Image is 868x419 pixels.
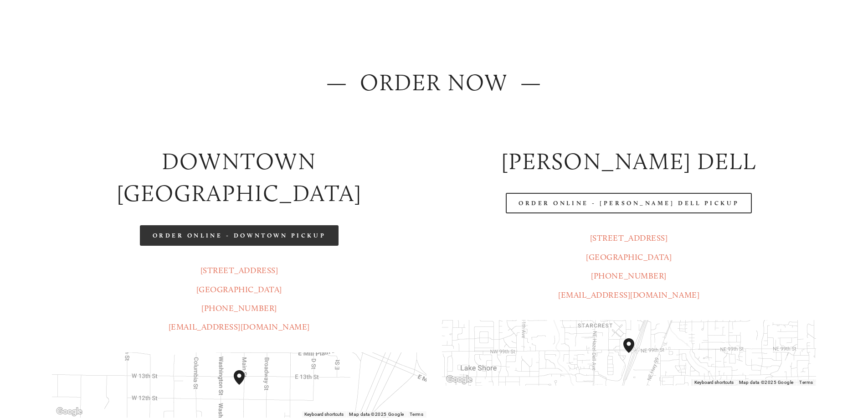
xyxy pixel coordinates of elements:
img: Google [54,406,84,418]
a: Open this area in Google Maps (opens a new window) [54,406,84,418]
a: Order Online - [PERSON_NAME] Dell Pickup [506,193,752,213]
a: Terms [410,412,424,417]
a: [PHONE_NUMBER] [201,303,277,313]
button: Keyboard shortcuts [694,379,734,386]
a: [GEOGRAPHIC_DATA] [196,285,282,295]
img: Google [444,374,474,386]
a: [GEOGRAPHIC_DATA] [586,252,672,262]
a: Order Online - Downtown pickup [140,225,339,246]
a: [STREET_ADDRESS] [200,265,278,275]
a: [STREET_ADDRESS] [590,233,668,243]
img: Amaro's Table [26,3,72,49]
button: Keyboard shortcuts [304,411,344,418]
div: Amaro's Table 1220 Main Street vancouver, United States [230,367,259,403]
a: Open this area in Google Maps (opens a new window) [444,374,474,386]
a: [EMAIL_ADDRESS][DOMAIN_NAME] [169,322,310,332]
h2: [PERSON_NAME] DELL [442,145,816,178]
span: Map data ©2025 Google [739,380,794,385]
span: Map data ©2025 Google [349,412,404,417]
a: [EMAIL_ADDRESS][DOMAIN_NAME] [558,290,699,300]
h2: Downtown [GEOGRAPHIC_DATA] [52,145,426,210]
div: Amaro's Table 816 Northeast 98th Circle Vancouver, WA, 98665, United States [620,335,649,371]
a: Terms [799,380,813,385]
a: [PHONE_NUMBER] [591,271,667,281]
h2: — ORDER NOW — [52,67,816,99]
